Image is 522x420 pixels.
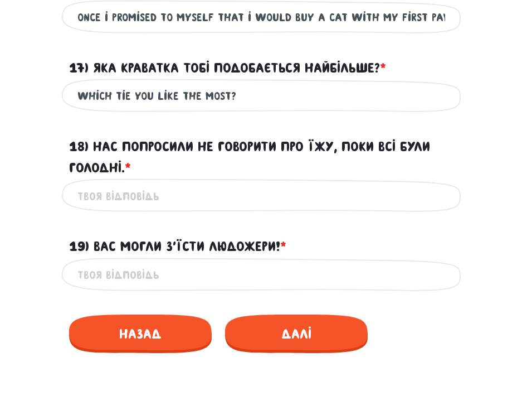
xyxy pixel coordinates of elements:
[69,315,212,353] span: Назад
[77,5,445,30] input: Твоя відповідь
[69,236,286,257] label: 19) Вас могли з’їсти людожери!
[69,136,453,179] label: 18) Нас попросили не говорити про їжу, поки всі були голодні.
[77,263,445,288] input: Твоя відповідь
[225,315,368,353] span: Далі
[77,184,445,209] input: Твоя відповідь
[69,57,386,79] label: 17) Яка краватка тобі подобається найбільше?
[77,84,445,109] input: Твоя відповідь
